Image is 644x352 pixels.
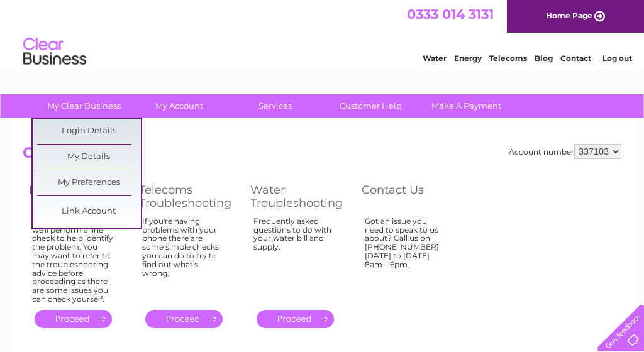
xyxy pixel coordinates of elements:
a: 0333 014 3131 [407,6,494,22]
a: Link Account [37,199,141,224]
div: Got an issue you need to speak to us about? Call us on [PHONE_NUMBER] [DATE] to [DATE] 8am – 6pm. [365,217,447,299]
a: Log out [602,53,632,63]
a: Telecoms [489,53,527,63]
th: Log Fault [23,180,133,213]
th: Contact Us [355,180,465,213]
a: My Account [128,94,231,118]
img: logo.png [23,33,87,71]
div: Frequently asked questions to do with your water bill and supply. [253,217,336,299]
a: Services [223,94,327,118]
h2: Customer Help [23,144,621,168]
th: Telecoms Troubleshooting [133,180,244,213]
a: My Preferences [37,170,141,195]
a: Contact [560,53,591,63]
a: Login Details [37,119,141,144]
a: . [257,310,334,328]
a: . [35,310,112,328]
a: Customer Help [319,94,423,118]
a: My Details [37,145,141,170]
a: Make A Payment [414,94,518,118]
div: If you're having problems with your phone there are some simple checks you can do to try to find ... [142,217,225,299]
a: Blog [535,53,553,63]
a: My Clear Business [32,94,136,118]
a: Water [423,53,447,63]
a: Energy [454,53,482,63]
div: In order to log a fault we'll perform a line check to help identify the problem. You may want to ... [32,217,114,304]
a: . [145,310,223,328]
div: Clear Business is a trading name of Verastar Limited (registered in [GEOGRAPHIC_DATA] No. 3667643... [26,7,620,61]
th: Water Troubleshooting [244,180,355,213]
div: Account number [509,144,621,159]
